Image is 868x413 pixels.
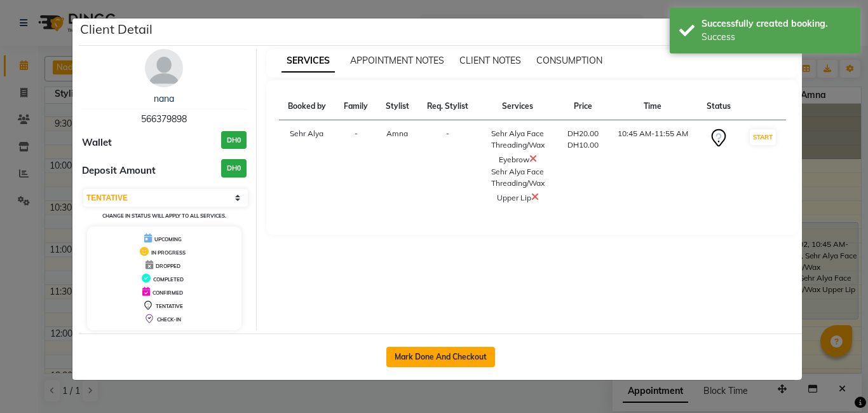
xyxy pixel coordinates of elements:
[157,316,181,323] span: CHECK-IN
[702,31,851,44] div: Success
[156,303,183,309] span: TENTATIVE
[80,20,153,39] h5: Client Detail
[145,49,183,87] img: avatar
[221,159,247,178] h3: DH0
[82,136,112,150] span: Wallet
[386,347,495,367] button: Mark Done And Checkout
[478,93,559,120] th: Services
[151,249,186,256] span: IN PROGRESS
[82,164,156,178] span: Deposit Amount
[335,93,377,120] th: Family
[279,120,336,213] td: Sehr Alya
[102,213,226,219] small: Change in status will apply to all services.
[698,93,740,120] th: Status
[558,93,607,120] th: Price
[536,55,602,66] span: CONSUMPTION
[417,120,477,213] td: -
[386,129,408,138] span: Amna
[154,93,174,104] a: nana
[154,236,182,242] span: UPCOMING
[281,50,335,73] span: SERVICES
[566,128,599,139] div: DH20.00
[566,139,599,151] div: DH10.00
[417,93,477,120] th: Req. Stylist
[350,55,444,66] span: APPOINTMENT NOTES
[607,93,698,120] th: Time
[750,129,776,145] button: START
[156,263,180,269] span: DROPPED
[702,17,851,31] div: Successfully created booking.
[485,128,551,166] div: Sehr Alya Face Threading/Wax Eyebrow
[607,120,698,213] td: 10:45 AM-11:55 AM
[153,290,183,296] span: CONFIRMED
[485,166,551,204] div: Sehr Alya Face Threading/Wax Upper Lip
[459,55,521,66] span: CLIENT NOTES
[221,131,247,150] h3: DH0
[141,113,187,125] span: 566379898
[377,93,418,120] th: Stylist
[279,93,336,120] th: Booked by
[335,120,377,213] td: -
[153,276,184,283] span: COMPLETED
